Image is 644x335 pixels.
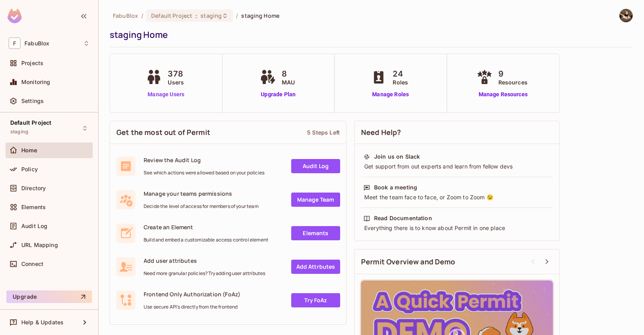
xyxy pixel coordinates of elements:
span: staging Home [241,12,279,19]
span: Resources [498,78,528,86]
span: Get the most out of Permit [116,127,210,137]
span: Build and embed a customizable access control element [144,237,268,243]
span: F [9,37,21,49]
span: URL Mapping [21,242,58,248]
span: Monitoring [21,79,51,85]
span: Manage your teams permissions [144,190,258,197]
a: Upgrade Plan [258,90,299,99]
span: Need more granular policies? Try adding user attributes [144,270,265,277]
div: Book a meeting [374,183,417,191]
span: 9 [498,68,528,80]
span: Review the Audit Log [144,156,264,164]
span: Connect [21,261,43,267]
span: 24 [393,68,408,80]
span: Elements [21,204,46,210]
a: Manage Roles [369,90,412,99]
a: Elements [291,226,340,240]
div: 5 Steps Left [307,129,340,136]
span: Home [21,147,37,153]
span: Roles [393,78,408,86]
span: Help & Updates [21,319,64,326]
span: staging [200,12,222,19]
span: Decide the level of access for members of your team [144,203,258,210]
span: See which actions were allowed based on your policies [144,170,264,176]
span: 8 [282,68,295,80]
div: Read Documentation [374,214,432,222]
span: Policy [21,166,38,172]
a: Manage Users [144,90,188,99]
span: Add user attributes [144,257,265,264]
span: Need Help? [361,127,401,137]
span: 378 [168,68,184,80]
a: Audit Log [291,159,340,173]
span: Default Project [10,120,51,126]
span: Frontend Only Authorization (FoAz) [144,290,240,298]
div: Meet the team face to face, or Zoom to Zoom 😉 [363,193,550,201]
span: Create an Element [144,223,268,231]
span: : [195,13,198,19]
a: Try FoAz [291,293,340,307]
span: Settings [21,98,44,104]
span: Users [168,78,184,86]
span: the active workspace [113,12,138,19]
div: Everything there is to know about Permit in one place [363,224,550,232]
span: Permit Overview and Demo [361,257,455,267]
span: Audit Log [21,223,47,229]
img: SReyMgAAAABJRU5ErkJggg== [7,9,22,23]
div: staging Home [110,29,629,41]
div: Get support from out experts and learn from fellow devs [363,163,550,170]
span: staging [10,129,28,135]
span: Projects [21,60,43,66]
span: Use secure API's directly from the frontend [144,304,240,310]
li: / [141,12,143,19]
a: Manage Resources [475,90,532,99]
button: Upgrade [6,290,92,303]
li: / [236,12,238,19]
span: MAU [282,78,295,86]
img: Peter Webb [620,9,633,22]
div: Join us on Slack [374,153,420,161]
span: Default Project [151,12,192,19]
a: Add Attrbutes [291,260,340,274]
span: Workspace: FabuBlox [24,40,49,47]
span: Directory [21,185,46,191]
a: Manage Team [291,193,340,207]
